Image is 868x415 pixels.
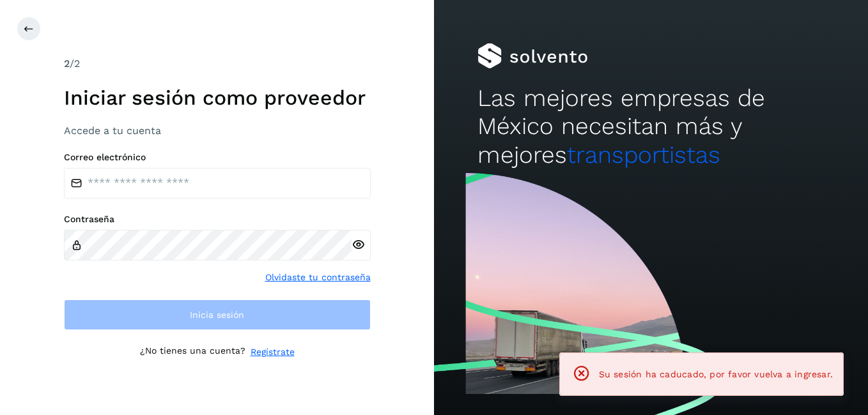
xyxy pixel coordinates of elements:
span: transportistas [567,141,720,169]
a: Olvidaste tu contraseña [265,271,371,284]
label: Correo electrónico [64,152,371,163]
button: Inicia sesión [64,299,371,330]
h2: Las mejores empresas de México necesitan más y mejores [477,84,825,169]
label: Contraseña [64,214,371,225]
a: Regístrate [251,345,295,359]
p: ¿No tienes una cuenta? [140,345,245,359]
span: 2 [64,57,70,70]
span: Su sesión ha caducado, por favor vuelva a ingresar. [599,369,833,379]
span: Inicia sesión [190,310,244,319]
h3: Accede a tu cuenta [64,124,371,137]
div: /2 [64,56,371,72]
h1: Iniciar sesión como proveedor [64,86,371,110]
